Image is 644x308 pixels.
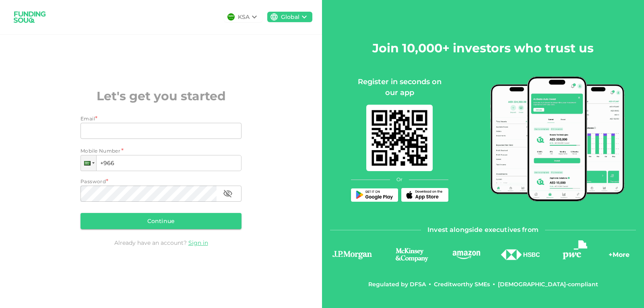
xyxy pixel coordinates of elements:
div: Regulated by DFSA [368,280,426,288]
h2: Let's get you started [80,87,242,105]
input: 1 (702) 123-4567 [80,155,242,171]
div: Already have an account? [80,239,242,247]
a: Sign in [188,239,208,246]
input: password [80,186,217,202]
img: flag-sa.b9a346574cdc8950dd34b50780441f57.svg [227,13,235,21]
img: App Store [405,190,445,200]
div: KSA [238,13,250,21]
div: Global [281,13,299,21]
img: logo [500,249,541,260]
img: logo [451,250,481,260]
img: mobile-app [366,105,433,171]
input: email [80,123,233,139]
span: Email [80,116,95,122]
span: Or [396,176,402,183]
span: Mobile Number [80,147,120,155]
button: Continue [80,213,242,229]
span: Invest alongside executives from [427,224,539,236]
h2: Join 10,000+ investors who trust us [372,39,594,57]
img: logo [388,247,436,263]
div: Creditworthy SMEs [434,280,490,288]
div: Saudi Arabia: + 966 [81,155,96,171]
img: Play Store [354,190,394,200]
span: Password [80,178,106,184]
img: mobile-app [490,76,625,201]
img: logo [330,249,374,260]
img: logo [10,6,50,28]
div: + More [609,250,630,264]
img: logo [563,240,587,259]
div: Register in seconds on our app [351,76,448,98]
div: [DEMOGRAPHIC_DATA]-compliant [498,280,598,288]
